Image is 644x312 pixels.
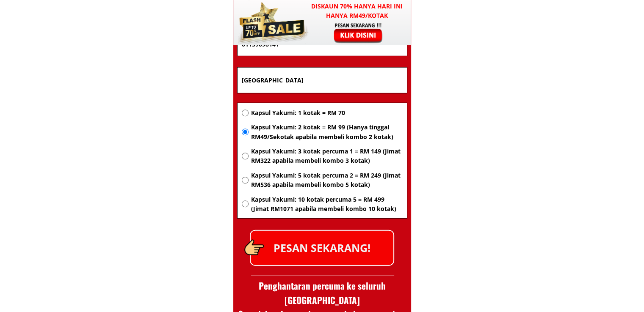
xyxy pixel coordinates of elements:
[251,231,393,265] p: PESAN SEKARANG!
[251,195,402,214] span: Kapsul Yakumi: 10 kotak percuma 5 = RM 499 (Jimat RM1071 apabila membeli kombo 10 kotak)
[303,2,411,21] h3: Diskaun 70% hanya hari ini hanya RM49/kotak
[251,108,402,118] span: Kapsul Yakumi: 1 kotak = RM 70
[251,171,402,190] span: Kapsul Yakumi: 5 kotak percuma 2 = RM 249 (Jimat RM536 apabila membeli kombo 5 kotak)
[251,123,402,142] span: Kapsul Yakumi: 2 kotak = RM 99 (Hanya tinggal RM49/Sekotak apabila membeli kombo 2 kotak)
[240,68,405,93] input: Alamat
[251,147,402,166] span: Kapsul Yakumi: 3 kotak percuma 1 = RM 149 (Jimat RM322 apabila membeli kombo 3 kotak)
